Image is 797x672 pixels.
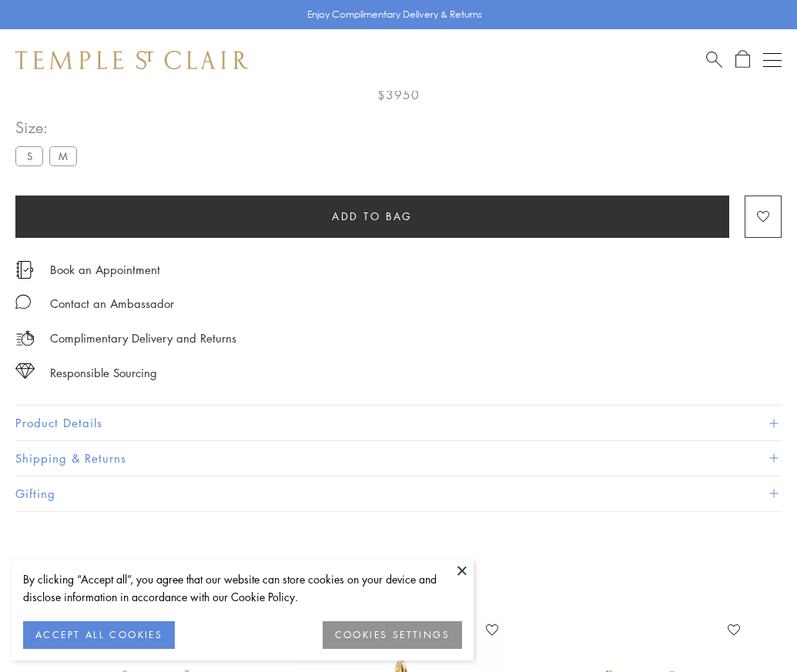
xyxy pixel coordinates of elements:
button: Shipping & Returns [15,441,782,476]
a: Search [706,50,722,69]
a: Book an Appointment [50,261,160,278]
span: Add to bag [332,208,413,225]
div: Contact an Ambassador [50,294,174,313]
img: icon_sourcing.svg [15,363,35,379]
label: S [15,146,43,165]
a: Open Shopping Bag [735,50,750,69]
img: icon_delivery.svg [15,329,35,348]
button: Gifting [15,476,782,511]
span: Size: [15,115,83,140]
img: MessageIcon-01_2.svg [15,294,31,309]
div: By clicking “Accept all”, you agree that our website can store cookies on your device and disclos... [23,570,462,606]
button: Open navigation [763,51,782,69]
p: Enjoy Complimentary Delivery & Returns [307,7,482,22]
img: Temple St. Clair [15,51,248,69]
button: Product Details [15,406,782,440]
button: COOKIES SETTINGS [323,621,462,649]
span: $3950 [377,85,420,105]
label: M [49,146,77,165]
button: ACCEPT ALL COOKIES [23,621,175,649]
button: Add to bag [15,196,729,238]
img: icon_appointment.svg [15,261,34,279]
p: Complimentary Delivery and Returns [50,329,236,348]
div: Responsible Sourcing [50,363,157,383]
